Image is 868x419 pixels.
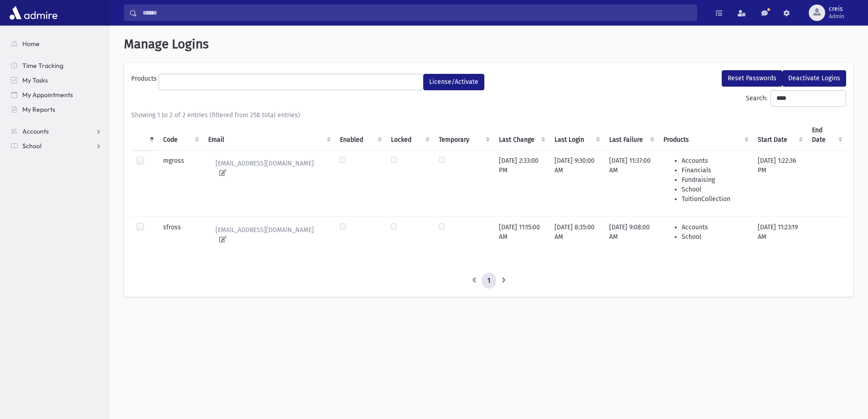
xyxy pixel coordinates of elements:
th: Last Change : activate to sort column ascending [493,120,549,150]
span: Time Tracking [22,62,63,70]
li: School [682,185,746,194]
a: Home [4,36,109,51]
a: 1 [482,273,496,289]
th: Start Date : activate to sort column ascending [752,120,806,150]
th: Code : activate to sort column ascending [158,120,203,150]
td: [DATE] 11:23:19 AM [752,217,806,254]
th: Locked : activate to sort column ascending [385,120,433,150]
input: Search [137,5,697,21]
button: Deactivate Logins [782,70,846,87]
label: Products [131,74,159,87]
th: Last Failure : activate to sort column ascending [604,120,658,150]
h1: Manage Logins [124,36,853,52]
label: Search: [746,90,846,107]
button: License/Activate [423,74,484,90]
span: Accounts [22,127,49,135]
a: Time Tracking [4,58,109,73]
a: My Reports [4,102,109,117]
a: Accounts [4,124,109,139]
td: [DATE] 11:37:00 AM [604,150,658,217]
th: Email : activate to sort column ascending [203,120,334,150]
td: [DATE] 8:35:00 AM [549,217,604,254]
li: Financials [682,166,746,175]
th: Enabled : activate to sort column ascending [334,120,385,150]
th: End Date : activate to sort column ascending [806,120,846,150]
span: My Tasks [22,76,48,84]
td: [DATE] 9:08:00 AM [604,217,658,254]
span: Home [22,40,40,48]
th: Last Login : activate to sort column ascending [549,120,604,150]
span: creis [829,5,844,13]
td: mgross [158,150,203,217]
li: Fundraising [682,175,746,185]
th: Products : activate to sort column ascending [658,120,752,150]
span: Admin [829,13,844,20]
span: My Appointments [22,91,73,99]
span: My Reports [22,105,55,114]
li: Accounts [682,156,746,166]
a: My Appointments [4,88,109,102]
div: Showing 1 to 2 of 2 entries (filtered from 258 total entries) [131,110,846,120]
a: My Tasks [4,73,109,88]
a: [EMAIL_ADDRESS][DOMAIN_NAME] [208,222,329,247]
td: [DATE] 2:33:00 PM [493,150,549,217]
td: [DATE] 11:15:00 AM [493,217,549,254]
a: [EMAIL_ADDRESS][DOMAIN_NAME] [208,156,329,181]
th: Temporary : activate to sort column ascending [433,120,493,150]
a: School [4,139,109,153]
span: School [22,142,41,150]
img: AdmirePro [7,4,60,22]
td: [DATE] 1:22:36 PM [752,150,806,217]
li: Accounts [682,222,746,232]
button: Reset Passwords [722,70,782,87]
input: Search: [770,90,846,107]
td: [DATE] 9:30:00 AM [549,150,604,217]
li: TuitionCollection [682,194,746,204]
th: : activate to sort column descending [131,120,158,150]
li: School [682,232,746,242]
td: sfross [158,217,203,254]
